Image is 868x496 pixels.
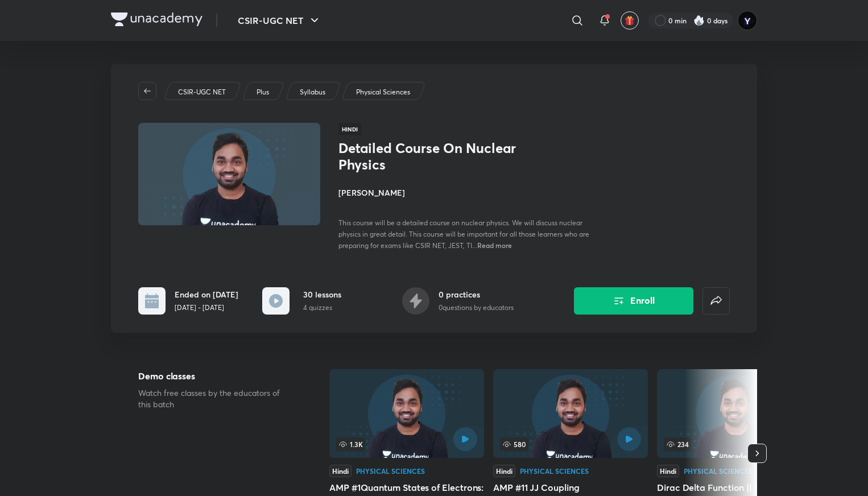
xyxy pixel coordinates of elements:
span: 234 [664,437,691,451]
a: CSIR-UGC NET [176,87,228,97]
div: Physical Sciences [520,468,589,474]
span: Hindi [338,123,361,135]
h6: Ended on [DATE] [175,288,238,300]
span: Read more [477,241,512,250]
p: CSIR-UGC NET [178,87,226,97]
div: Physical Sciences [356,468,425,474]
img: Company Logo [111,13,202,26]
div: Physical Sciences [684,468,753,474]
button: CSIR-UGC NET [231,9,328,32]
a: Syllabus [298,87,328,97]
h6: 0 practices [439,288,514,300]
a: Physical Sciences [354,87,412,97]
p: [DATE] - [DATE] [175,303,238,313]
span: This course will be a detailed course on nuclear physics. We will discuss nuclear physics in grea... [338,218,589,250]
p: Syllabus [300,87,325,97]
p: Physical Sciences [356,87,410,97]
div: Hindi [657,465,679,477]
span: 580 [500,437,528,451]
h4: [PERSON_NAME] [338,187,593,199]
div: Hindi [493,465,515,477]
p: 4 quizzes [303,303,341,313]
img: avatar [625,15,635,26]
a: Plus [255,87,271,97]
a: Company Logo [111,13,202,29]
div: Hindi [329,465,352,477]
img: streak [693,15,705,26]
button: false [702,287,730,315]
p: Plus [257,87,269,97]
img: Yedhukrishna Nambiar [738,11,757,30]
span: 1.3K [336,437,365,451]
button: avatar [621,11,639,30]
p: 0 questions by educators [439,303,514,313]
h5: AMP #11 JJ Coupling [493,481,648,494]
button: Enroll [574,287,693,315]
h6: 30 lessons [303,288,341,300]
h5: Demo classes [138,369,293,383]
img: Thumbnail [137,122,322,226]
p: Watch free classes by the educators of this batch [138,387,293,410]
h1: Detailed Course On Nuclear Physics [338,140,524,173]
